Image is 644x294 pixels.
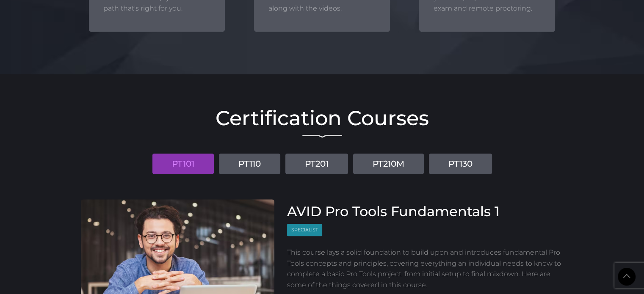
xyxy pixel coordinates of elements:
[219,154,280,174] a: PT110
[152,154,214,174] a: PT101
[81,108,564,128] h2: Certification Courses
[287,203,564,220] h3: AVID Pro Tools Fundamentals 1
[287,247,564,290] p: This course lays a solid foundation to build upon and introduces fundamental Pro Tools concepts a...
[285,154,348,174] a: PT201
[287,224,322,236] span: Specialist
[353,154,424,174] a: PT210M
[618,268,636,286] a: Back to Top
[302,135,342,138] img: decorative line
[429,154,492,174] a: PT130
